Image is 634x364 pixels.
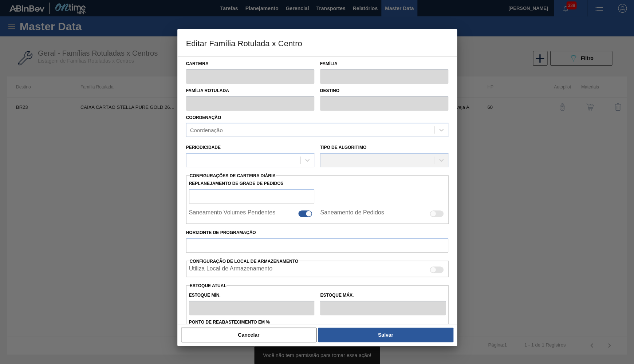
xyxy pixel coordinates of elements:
label: Família [320,59,448,69]
span: Configurações de Carteira Diária [190,173,276,178]
label: Ponto de Reabastecimento em % [189,320,270,325]
label: Estoque Atual [190,283,227,288]
label: Quando ativada, o sistema irá exibir os estoques de diferentes locais de armazenamento. [189,265,272,274]
label: Saneamento Volumes Pendentes [189,209,276,218]
div: Coordenação [190,127,223,133]
label: Carteira [186,59,314,69]
label: Horizonte de Programação [186,227,448,238]
button: Cancelar [181,328,317,342]
label: Coordenação [186,115,221,120]
button: Salvar [318,328,453,342]
label: Periodicidade [186,145,221,150]
span: Configuração de Local de Armazenamento [190,259,298,264]
label: Família Rotulada [186,86,314,96]
label: Estoque Máx. [320,293,354,298]
label: Replanejamento de Grade de Pedidos [189,178,315,189]
h3: Editar Família Rotulada x Centro [177,29,457,57]
label: Tipo de Algoritimo [320,145,367,150]
label: Destino [320,86,448,96]
label: Saneamento de Pedidos [320,209,384,218]
label: Estoque Mín. [189,293,221,298]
